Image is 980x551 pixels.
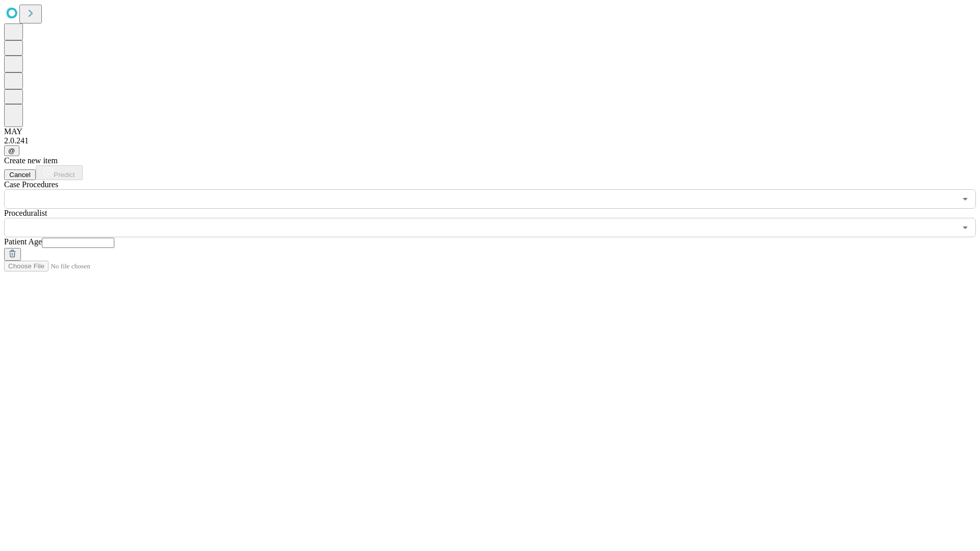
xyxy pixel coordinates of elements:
[4,127,976,136] div: MAY
[958,192,972,206] button: Open
[4,156,58,165] span: Create new item
[4,169,36,180] button: Cancel
[958,220,972,235] button: Open
[4,145,19,156] button: @
[9,171,31,179] span: Cancel
[4,180,58,189] span: Scheduled Procedure
[54,171,75,179] span: Predict
[4,136,976,145] div: 2.0.241
[4,237,42,246] span: Patient Age
[36,165,83,180] button: Predict
[8,147,15,155] span: @
[4,209,47,217] span: Proceduralist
